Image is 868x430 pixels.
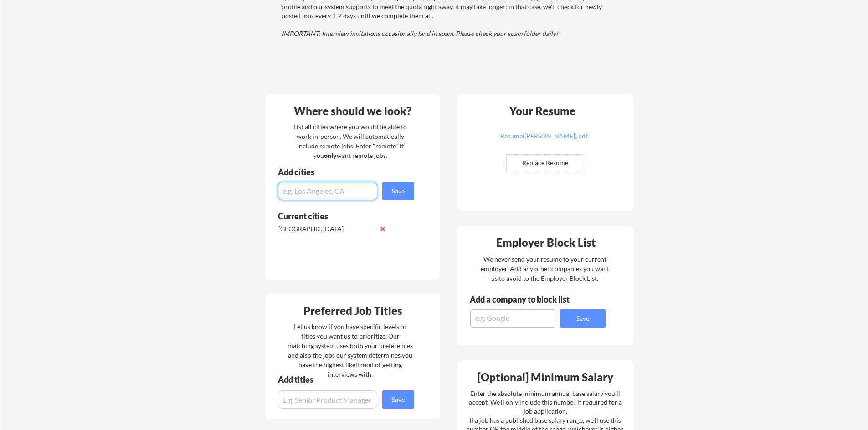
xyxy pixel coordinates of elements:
[461,237,631,248] div: Employer Block List
[278,390,377,409] input: E.g. Senior Product Manager
[278,375,406,384] div: Add titles
[278,212,404,220] div: Current cities
[288,322,413,379] div: Let us know if you have specific levels or titles you want us to prioritize. Our matching system ...
[490,133,598,147] a: Resume([PERSON_NAME]).pdf
[282,30,558,37] em: IMPORTANT: Interview invitations occasionally land in spam. Please check your spam folder daily!
[461,372,630,383] div: [Optional] Minimum Salary
[278,168,416,176] div: Add cities
[268,106,437,116] div: Where should we look?
[268,305,437,316] div: Preferred Job Titles
[382,182,414,200] button: Save
[490,133,598,139] div: Resume([PERSON_NAME]).pdf
[497,106,587,116] div: Your Resume
[560,309,606,328] button: Save
[470,295,584,304] div: Add a company to block list
[480,254,610,283] div: We never send your resume to your current employer. Add any other companies you want us to avoid ...
[288,122,413,160] div: List all cities where you would be able to work in-person. We will automatically include remote j...
[278,224,375,233] div: [GEOGRAPHIC_DATA]
[278,182,377,200] input: e.g. Los Angeles, CA
[382,390,414,409] button: Save
[324,152,337,159] strong: only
